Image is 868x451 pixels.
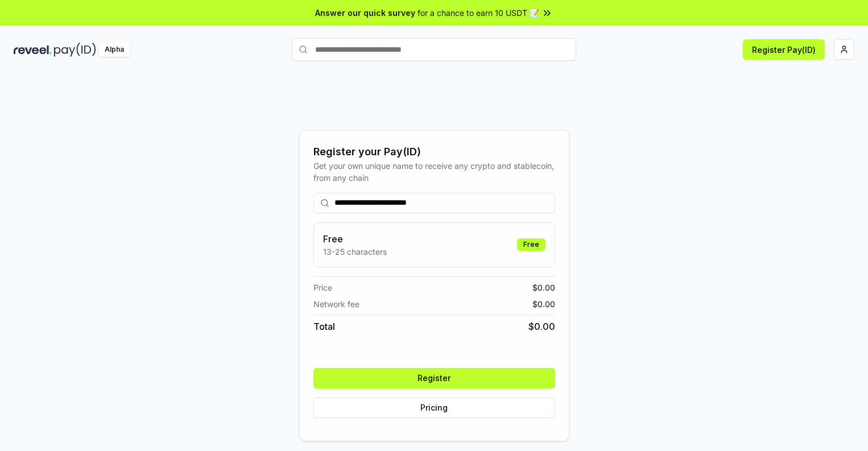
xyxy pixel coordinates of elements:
[315,7,415,19] span: Answer our quick survey
[743,39,825,60] button: Register Pay(ID)
[54,43,96,57] img: pay_id
[313,298,359,310] span: Network fee
[323,232,387,246] h3: Free
[532,282,555,293] span: $ 0.00
[532,298,555,310] span: $ 0.00
[517,238,545,251] div: Free
[14,43,52,57] img: reveel_dark
[528,320,555,333] span: $ 0.00
[313,368,555,388] button: Register
[98,43,130,57] div: Alpha
[313,320,335,333] span: Total
[313,160,555,184] div: Get your own unique name to receive any crypto and stablecoin, from any chain
[313,282,332,293] span: Price
[313,398,555,418] button: Pricing
[323,246,387,258] p: 13-25 characters
[313,144,555,160] div: Register your Pay(ID)
[418,7,539,19] span: for a chance to earn 10 USDT 📝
